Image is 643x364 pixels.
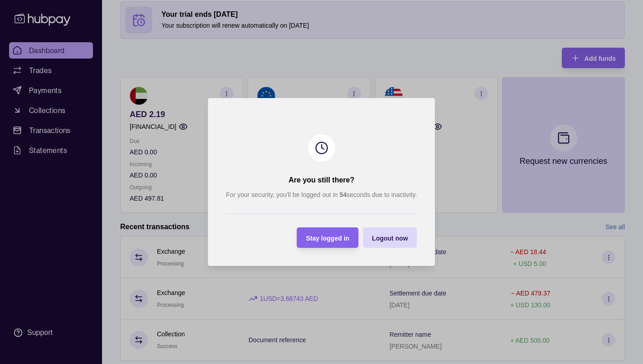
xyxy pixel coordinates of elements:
strong: 54 [340,191,347,198]
span: Logout now [372,235,408,242]
h2: Are you still there? [289,175,355,185]
button: Stay logged in [297,227,359,248]
button: Logout now [363,227,417,248]
span: Stay logged in [306,235,350,242]
p: For your security, you’ll be logged out in seconds due to inactivity. [226,190,417,200]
